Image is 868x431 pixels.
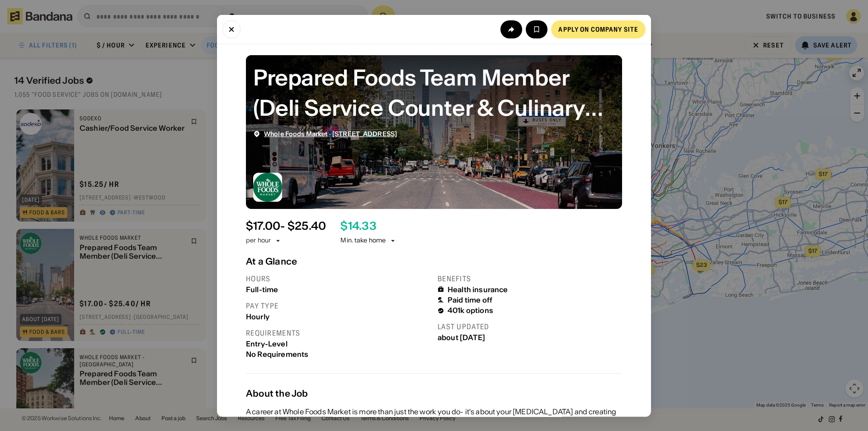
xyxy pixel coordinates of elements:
span: [STREET_ADDRESS] [332,129,397,137]
div: Paid time off [448,295,492,304]
div: Requirements [246,328,430,337]
div: Entry-Level [246,339,430,348]
div: per hour [246,236,271,245]
div: $ 17.00 - $25.40 [246,219,326,232]
div: Health insurance [448,285,508,294]
img: Whole Foods Market logo [253,172,282,201]
div: · [264,130,397,137]
div: At a Glance [246,256,622,266]
div: Full-time [246,285,430,294]
div: Benefits [438,274,622,283]
div: No Requirements [246,350,430,358]
div: Pay type [246,301,430,310]
div: $ 14.33 [340,219,376,232]
div: Hours [246,274,430,283]
div: Hourly [246,312,430,321]
div: Last updated [438,322,622,332]
button: Close [222,20,241,38]
div: Prepared Foods Team Member (Deli Service Counter & Culinary Venues) - Full Time [253,62,615,123]
div: 401k options [448,306,493,315]
div: about [DATE] [438,333,622,342]
div: Min. take home [340,236,396,245]
div: Apply on company site [558,26,638,32]
span: Whole Foods Market [264,129,328,137]
div: About the Job [246,388,622,399]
